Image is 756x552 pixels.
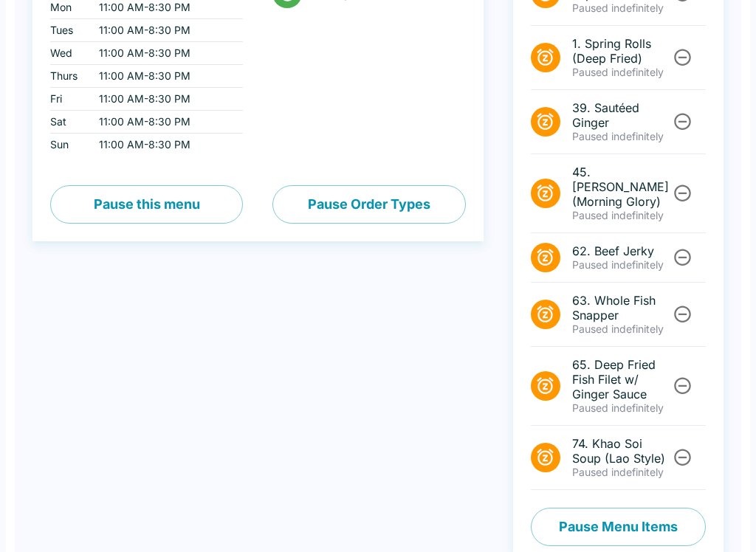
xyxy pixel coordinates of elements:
span: 74. Khao Soi Soup (Lao Style) [572,436,670,466]
span: 63. Whole Fish Snapper [572,293,670,322]
td: Thurs [50,65,87,88]
button: Unpause [669,44,696,71]
button: Unpause [669,372,696,399]
button: Unpause [669,108,696,135]
td: Sat [50,111,87,134]
span: 62. Beef Jerky [572,244,670,258]
td: 11:00 AM - 8:30 PM [87,19,243,42]
td: Wed [50,42,87,65]
button: Unpause [669,179,696,207]
button: Unpause [669,444,696,471]
td: 11:00 AM - 8:30 PM [87,42,243,65]
p: Paused indefinitely [572,258,670,272]
p: Paused indefinitely [572,466,670,479]
td: Sun [50,134,87,156]
span: 65. Deep Fried Fish Filet w/ Ginger Sauce [572,357,670,401]
p: Paused indefinitely [572,322,670,336]
td: Fri [50,88,87,111]
button: Unpause [669,300,696,328]
span: 45. [PERSON_NAME] (Morning Glory) [572,165,670,209]
span: 1. Spring Rolls (Deep Fried) [572,36,670,66]
p: Paused indefinitely [572,1,670,15]
button: Unpause [669,244,696,271]
button: Pause this menu [50,185,243,224]
p: Paused indefinitely [572,209,670,222]
span: 39. Sautéed Ginger [572,100,670,130]
td: 11:00 AM - 8:30 PM [87,134,243,156]
p: Paused indefinitely [572,130,670,143]
button: Pause Order Types [272,185,465,224]
button: Pause Menu Items [531,508,706,546]
td: Tues [50,19,87,42]
p: Paused indefinitely [572,66,670,79]
td: 11:00 AM - 8:30 PM [87,65,243,88]
p: Paused indefinitely [572,401,670,415]
td: 11:00 AM - 8:30 PM [87,88,243,111]
td: 11:00 AM - 8:30 PM [87,111,243,134]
